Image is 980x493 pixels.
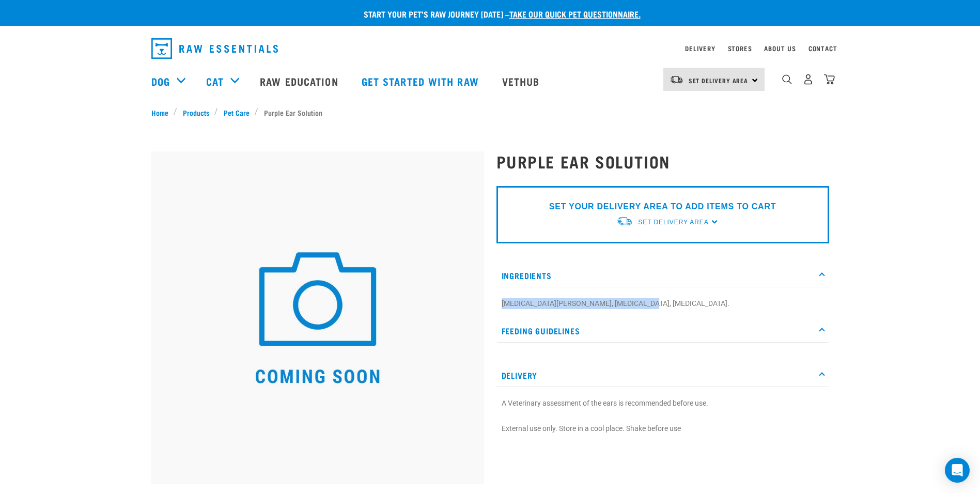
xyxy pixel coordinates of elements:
[250,60,351,102] a: Raw Education
[496,319,829,343] p: Feeding Guidelines
[151,151,484,484] img: COMING SOON
[177,107,214,118] a: Products
[206,73,224,89] a: Cat
[808,47,837,50] a: Contact
[549,201,776,213] p: SET YOUR DELIVERY AREA TO ADD ITEMS TO CART
[764,47,796,50] a: About Us
[496,364,829,387] p: Delivery
[218,107,255,118] a: Pet Care
[151,38,278,59] img: Raw Essentials Logo
[351,60,492,102] a: Get started with Raw
[670,75,683,84] img: van-moving.png
[803,74,814,85] img: user.png
[689,79,749,82] span: Set Delivery Area
[496,152,829,171] h1: Purple Ear Solution
[502,423,824,434] p: External use only. Store in a cool place. Shake before use
[151,73,170,89] a: Dog
[492,60,553,102] a: Vethub
[685,47,715,50] a: Delivery
[502,298,824,309] p: [MEDICAL_DATA][PERSON_NAME], [MEDICAL_DATA], [MEDICAL_DATA].
[616,216,633,227] img: van-moving.png
[638,219,708,226] span: Set Delivery Area
[509,11,641,16] a: take our quick pet questionnaire.
[143,34,837,63] nav: dropdown navigation
[728,47,752,50] a: Stores
[151,107,174,118] a: Home
[502,398,824,409] p: A Veterinary assessment of the ears is recommended before use.
[151,107,829,118] nav: breadcrumbs
[782,74,792,84] img: home-icon-1@2x.png
[824,74,835,85] img: home-icon@2x.png
[945,458,970,483] div: Open Intercom Messenger
[496,264,829,287] p: Ingredients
